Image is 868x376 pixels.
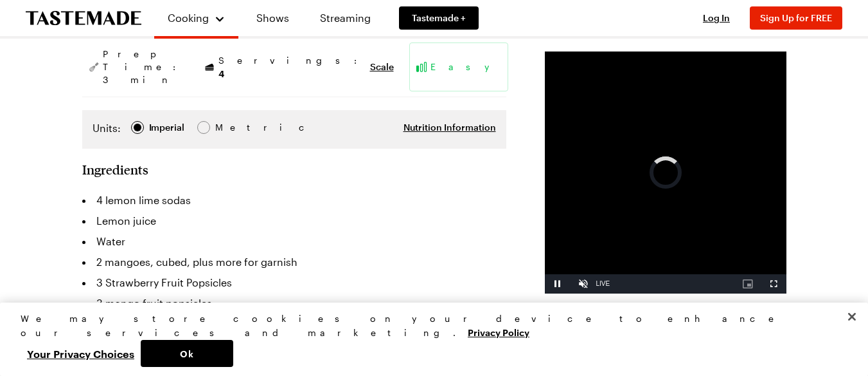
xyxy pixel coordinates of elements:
button: Sign Up for FREE [750,6,842,30]
button: Unmute [571,274,596,294]
li: Water [82,231,506,252]
span: 4 [218,67,224,79]
a: To Tastemade Home Page [26,11,141,26]
button: Pause [545,274,571,294]
span: Easy [430,61,502,73]
button: Fullscreen [761,274,786,294]
div: Imperial [149,120,184,135]
button: Picture-in-Picture [735,274,761,294]
span: Imperial [149,120,186,135]
button: Cooking [167,5,226,31]
div: We may store cookies on your device to enhance our services and marketing. [21,312,837,340]
span: Tastemade + [412,12,466,24]
span: Prep Time: 3 min [103,48,182,86]
h2: Ingredients [82,162,148,177]
button: Close [838,303,866,331]
div: Metric [215,120,242,135]
span: Metric [215,120,244,135]
span: Log In [703,12,730,23]
div: LIVE [596,274,610,294]
video-js: Video Player [545,52,786,294]
button: Log In [691,12,742,24]
button: Scale [370,61,394,73]
li: 4 lemon lime sodas [82,190,506,211]
li: 2 mangoes, cubed, plus more for garnish [82,252,506,272]
a: Tastemade + [399,6,479,30]
a: More information about your privacy, opens in a new tab [468,326,529,338]
span: Cooking [168,12,209,24]
span: Sign Up for FREE [760,12,832,23]
span: Servings: [218,54,364,80]
li: Lemon juice [82,211,506,231]
li: 3 Strawberry Fruit Popsicles [82,272,506,293]
button: Ok [141,340,233,367]
button: Your Privacy Choices [21,340,141,367]
div: Imperial Metric [93,120,242,138]
div: Privacy [21,312,837,367]
li: 3 mango fruit popsicles [82,293,506,314]
label: Units: [93,120,121,136]
button: Nutrition Information [403,121,496,134]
